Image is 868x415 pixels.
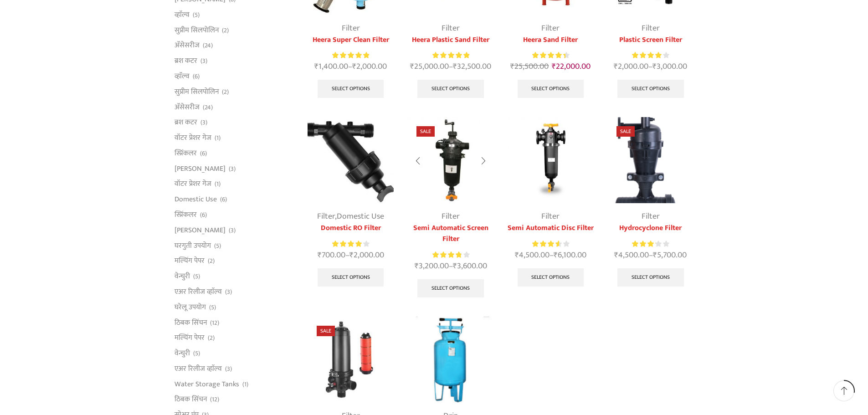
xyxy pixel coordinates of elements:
bdi: 6,100.00 [554,248,586,262]
span: – [407,61,493,73]
span: (2) [208,333,215,343]
span: (3) [229,164,236,174]
bdi: 2,000.00 [614,60,648,73]
span: ₹ [653,248,657,262]
span: Rated out of 5 [632,51,662,60]
span: Rated out of 5 [432,250,462,260]
a: ठिबक सिंचन [175,315,207,330]
a: Semi Automatic Screen Filter [407,223,493,245]
a: Filter [541,210,560,223]
span: ₹ [510,60,514,73]
img: Heera Disc Filter (T-Type) [308,317,394,403]
a: Select options for “Plastic Screen Filter” [617,80,684,98]
span: (1) [215,179,221,189]
span: (5) [209,303,216,312]
span: Rated out of 5 [332,239,362,249]
span: (5) [214,241,221,251]
span: (12) [210,395,219,404]
a: Heera Plastic Sand Filter [407,35,493,46]
span: (6) [200,149,207,158]
span: Rated out of 5 [332,51,369,60]
a: Heera Sand Filter [508,35,594,46]
bdi: 2,000.00 [352,60,387,73]
a: Filter [642,21,660,35]
a: एअर रिलीज व्हाॅल्व [175,361,222,376]
span: ₹ [614,248,618,262]
bdi: 22,000.00 [552,60,591,73]
img: Heera Fertilizer Tank [407,317,493,403]
span: ₹ [614,60,618,73]
span: (12) [210,318,219,328]
span: (6) [200,210,207,220]
a: Heera Super Clean Filter [308,35,394,46]
span: ₹ [349,248,354,262]
div: Rated 3.67 out of 5 [532,239,569,249]
a: स्प्रिंकलर [175,207,197,223]
a: Domestic Use [175,192,217,207]
div: Rated 4.00 out of 5 [332,239,369,249]
div: Rated 4.50 out of 5 [532,51,569,60]
span: (3) [200,118,207,127]
a: व्हाॅल्व [175,69,190,84]
span: (3) [225,364,232,374]
bdi: 4,500.00 [614,248,649,262]
span: – [308,61,394,73]
div: Rated 4.00 out of 5 [632,51,669,60]
a: स्प्रिंकलर [175,145,197,161]
span: – [607,61,693,73]
span: ₹ [314,60,318,73]
span: ₹ [453,259,457,273]
span: Rated out of 5 [432,51,469,60]
span: (6) [220,195,227,204]
span: – [607,249,693,261]
bdi: 32,500.00 [453,60,491,73]
bdi: 3,000.00 [652,60,687,73]
a: [PERSON_NAME] [175,222,226,238]
span: Rated out of 5 [632,239,656,249]
a: Plastic Screen Filter [607,35,693,46]
bdi: 25,500.00 [510,60,549,73]
span: (5) [193,272,200,281]
a: Filter [541,21,560,35]
a: Filter [442,21,460,35]
a: व्हाॅल्व [175,7,190,22]
div: Rated 5.00 out of 5 [432,51,469,60]
a: Domestic RO Filter [308,223,394,234]
span: Rated out of 5 [532,51,565,60]
a: ब्रश कटर [175,53,197,69]
span: ₹ [515,248,519,262]
span: ₹ [554,248,558,262]
bdi: 3,600.00 [453,259,487,273]
span: (2) [208,256,215,266]
bdi: 4,500.00 [515,248,550,262]
bdi: 5,700.00 [653,248,687,262]
span: ₹ [652,60,657,73]
a: अ‍ॅसेसरीज [175,99,200,115]
a: घरेलू उपयोग [175,299,206,315]
a: Select options for “Semi Automatic Screen Filter” [417,279,484,297]
a: Select options for “Heera Plastic Sand Filter” [417,80,484,98]
span: Rated out of 5 [532,239,559,249]
a: अ‍ॅसेसरीज [175,38,200,53]
a: ब्रश कटर [175,115,197,130]
bdi: 3,200.00 [415,259,449,273]
span: ₹ [318,248,322,262]
a: ठिबक सिंचन [175,392,207,407]
span: Sale [416,126,435,137]
span: – [308,249,394,261]
span: – [508,249,594,261]
a: वॉटर प्रेशर गेज [175,176,211,192]
bdi: 1,400.00 [314,60,348,73]
img: Y-Type-Filter [308,117,394,203]
span: (5) [193,349,200,358]
a: Filter [342,21,360,35]
a: Select options for “Heera Super Clean Filter” [318,80,384,98]
span: (2) [222,87,229,97]
a: Filter [442,210,460,223]
a: मल्चिंग पेपर [175,253,205,269]
span: (5) [193,10,200,20]
span: ₹ [552,60,556,73]
span: Sale [317,326,335,336]
a: एअर रिलीज व्हाॅल्व [175,284,222,299]
a: मल्चिंग पेपर [175,330,205,346]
